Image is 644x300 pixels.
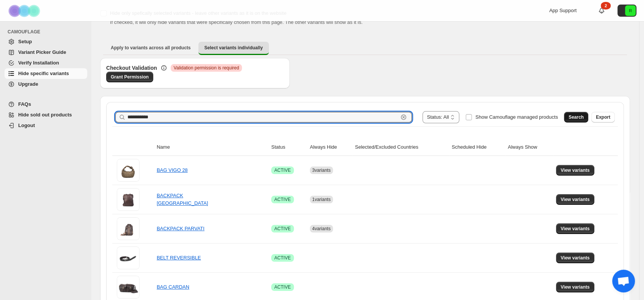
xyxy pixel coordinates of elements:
span: View variants [561,226,590,232]
button: Export [591,112,615,123]
a: BACKPACK PARVATI [157,226,204,231]
img: Camouflage [6,0,44,21]
th: Selected/Excluded Countries [353,139,449,156]
a: Setup [5,36,87,47]
span: ACTIVE [274,167,291,173]
span: Hide sold out products [18,112,72,118]
button: Apply to variants across all products [105,42,197,54]
a: Logout [5,120,87,131]
img: BELT REVERSIBLE [117,247,140,269]
button: Select variants individually [198,42,269,55]
th: Always Show [506,139,554,156]
span: Hide specific variants [18,71,69,76]
button: View variants [556,165,594,176]
a: BAG CARDAN [157,284,189,290]
span: CAMOUFLAGE [8,29,87,35]
span: Verify Installation [18,60,59,66]
a: BELT REVERSIBLE [157,255,201,261]
span: Export [596,114,610,120]
span: View variants [561,167,590,173]
span: Grant Permission [111,74,149,80]
a: BACKPACK [GEOGRAPHIC_DATA] [157,193,208,206]
a: Upgrade [5,79,87,90]
span: Logout [18,123,35,128]
div: Chat abierto [612,270,635,292]
span: ACTIVE [274,226,291,232]
div: 2 [601,2,611,9]
img: BAG CARDAN [117,276,140,298]
a: Variant Picker Guide [5,47,87,58]
span: ACTIVE [274,255,291,261]
span: If checked, it will only hide variants that were specifically chosen from this page. The other va... [110,19,363,25]
span: Validation permission is required [174,65,239,71]
span: Search [569,114,584,120]
span: Apply to variants across all products [111,45,191,51]
text: R [629,8,632,13]
span: View variants [561,196,590,203]
span: Variant Picker Guide [18,49,66,55]
span: Show Camouflage managed products [475,114,558,120]
a: Hide sold out products [5,110,87,120]
h3: Checkout Validation [106,64,157,72]
button: View variants [556,194,594,205]
button: Clear [400,113,407,121]
a: Grant Permission [106,72,153,82]
span: View variants [561,255,590,261]
a: 2 [598,7,605,14]
button: View variants [556,282,594,292]
span: ACTIVE [274,196,291,203]
img: BAG VIGO 28 [117,159,140,182]
th: Scheduled Hide [449,139,506,156]
a: FAQs [5,99,87,110]
span: View variants [561,284,590,290]
span: Upgrade [18,81,38,87]
img: BACKPACK SPAIN [117,188,140,211]
button: Search [564,112,588,123]
a: Hide specific variants [5,68,87,79]
a: BAG VIGO 28 [157,167,188,173]
a: Verify Installation [5,58,87,68]
th: Status [269,139,308,156]
span: Avatar with initials R [625,5,636,16]
th: Name [154,139,269,156]
span: App Support [549,8,576,13]
img: BACKPACK PARVATI [117,217,140,240]
span: 4 variants [312,226,331,231]
button: Avatar with initials R [617,5,636,17]
span: Select variants individually [204,45,263,51]
span: Setup [18,39,32,44]
span: FAQs [18,101,31,107]
th: Always Hide [308,139,353,156]
button: View variants [556,253,594,263]
span: 1 variants [312,197,331,202]
button: View variants [556,223,594,234]
span: 3 variants [312,168,331,173]
span: ACTIVE [274,284,291,290]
